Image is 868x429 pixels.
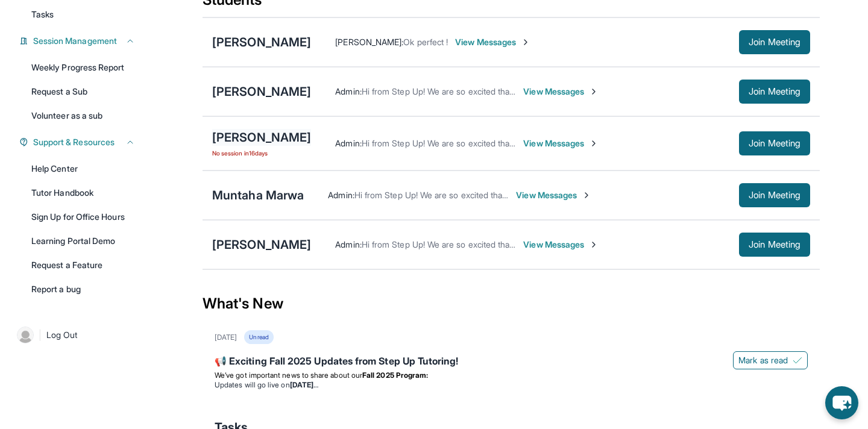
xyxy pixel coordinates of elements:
[403,37,448,47] span: Ok perfect !
[749,241,800,248] span: Join Meeting
[212,148,311,158] span: No session in 16 days
[521,37,530,47] img: Chevron-Right
[244,330,273,344] div: Unread
[335,37,403,47] span: [PERSON_NAME] :
[203,277,820,330] div: What's New
[212,187,304,204] div: Muntaha Marwa
[749,192,800,199] span: Join Meeting
[24,57,142,78] a: Weekly Progress Report
[33,35,117,47] span: Session Management
[212,236,311,253] div: [PERSON_NAME]
[739,183,810,207] button: Join Meeting
[362,371,428,380] strong: Fall 2025 Program:
[793,355,802,365] img: Mark as read
[516,189,591,201] span: View Messages
[290,380,318,389] strong: [DATE]
[24,230,142,252] a: Learning Portal Demo
[739,30,810,54] button: Join Meeting
[28,136,135,148] button: Support & Resources
[28,35,135,47] button: Session Management
[24,158,142,180] a: Help Center
[33,136,115,148] span: Support & Resources
[24,254,142,276] a: Request a Feature
[523,86,599,98] span: View Messages
[215,354,808,371] div: 📢 Exciting Fall 2025 Updates from Step Up Tutoring!
[582,190,591,200] img: Chevron-Right
[12,322,142,348] a: |Log Out
[455,36,530,48] span: View Messages
[24,182,142,204] a: Tutor Handbook
[212,34,311,51] div: [PERSON_NAME]
[335,138,361,148] span: Admin :
[589,240,599,249] img: Chevron-Right
[825,386,858,419] button: chat-button
[215,380,808,390] li: Updates will go live on
[335,239,361,249] span: Admin :
[589,139,599,148] img: Chevron-Right
[589,87,599,96] img: Chevron-Right
[523,137,599,149] span: View Messages
[335,86,361,96] span: Admin :
[212,129,311,146] div: [PERSON_NAME]
[39,328,42,342] span: |
[749,140,800,147] span: Join Meeting
[24,81,142,102] a: Request a Sub
[46,329,78,341] span: Log Out
[733,351,808,369] button: Mark as read
[215,333,237,342] div: [DATE]
[212,83,311,100] div: [PERSON_NAME]
[738,354,788,366] span: Mark as read
[24,278,142,300] a: Report a bug
[17,327,34,343] img: user-img
[739,233,810,257] button: Join Meeting
[749,39,800,46] span: Join Meeting
[739,131,810,155] button: Join Meeting
[24,4,142,25] a: Tasks
[739,80,810,104] button: Join Meeting
[328,190,354,200] span: Admin :
[749,88,800,95] span: Join Meeting
[24,105,142,127] a: Volunteer as a sub
[31,8,54,20] span: Tasks
[24,206,142,228] a: Sign Up for Office Hours
[523,239,599,251] span: View Messages
[215,371,362,380] span: We’ve got important news to share about our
